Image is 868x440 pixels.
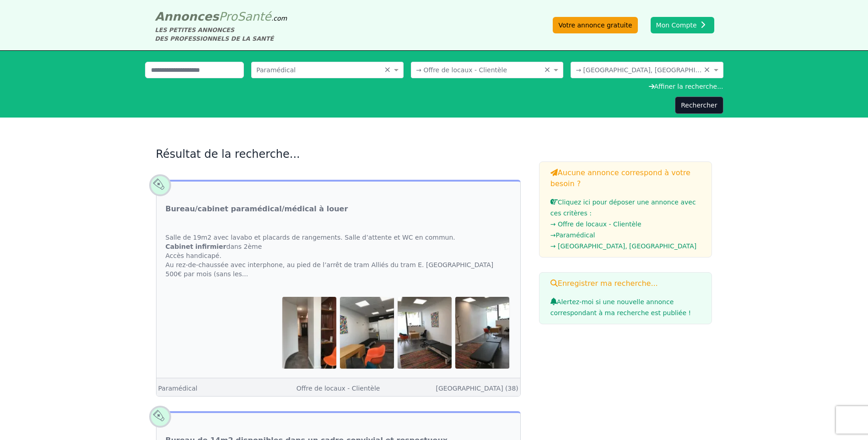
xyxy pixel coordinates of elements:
[550,278,701,289] h3: Enregistrer ma recherche...
[166,204,348,215] a: Bureau/cabinet paramédical/médical à louer
[553,17,637,33] a: Votre annonce gratuite
[145,82,723,91] div: Affiner la recherche...
[550,199,701,252] a: Cliquez ici pour déposer une annonce avec ces critères :→ Offre de locaux - Clientèle→Paramédical...
[550,230,701,241] li: → Paramédical
[704,65,712,75] span: Clear all
[156,147,521,161] h2: Résultat de la recherche...
[219,10,237,23] span: Pro
[340,297,394,368] img: Bureau/cabinet paramédical/médical à louer
[282,297,336,368] img: Bureau/cabinet paramédical/médical à louer
[297,385,380,392] a: Offre de locaux - Clientèle
[158,385,198,392] a: Paramédical
[155,10,287,23] a: AnnoncesProSanté.com
[651,17,714,33] button: Mon Compte
[550,219,701,230] li: → Offre de locaux - Clientèle
[155,26,287,43] div: LES PETITES ANNONCES DES PROFESSIONNELS DE LA SANTÉ
[398,297,452,368] img: Bureau/cabinet paramédical/médical à louer
[195,243,226,250] strong: infirmier
[550,298,691,317] span: Alertez-moi si une nouvelle annonce correspondant à ma recherche est publiée !
[166,243,194,250] strong: Cabinet
[237,10,271,23] span: Santé
[156,224,520,288] div: Salle de 19m2 avec lavabo et placards de rangements. Salle d’attente et WC en commun. dans 2ème A...
[544,65,551,75] span: Clear all
[384,65,392,75] span: Clear all
[155,10,219,23] span: Annonces
[675,97,723,114] button: Rechercher
[550,241,701,252] li: → [GEOGRAPHIC_DATA], [GEOGRAPHIC_DATA]
[436,385,518,392] a: [GEOGRAPHIC_DATA] (38)
[455,297,509,368] img: Bureau/cabinet paramédical/médical à louer
[271,15,287,22] span: .com
[550,167,701,189] h3: Aucune annonce correspond à votre besoin ?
